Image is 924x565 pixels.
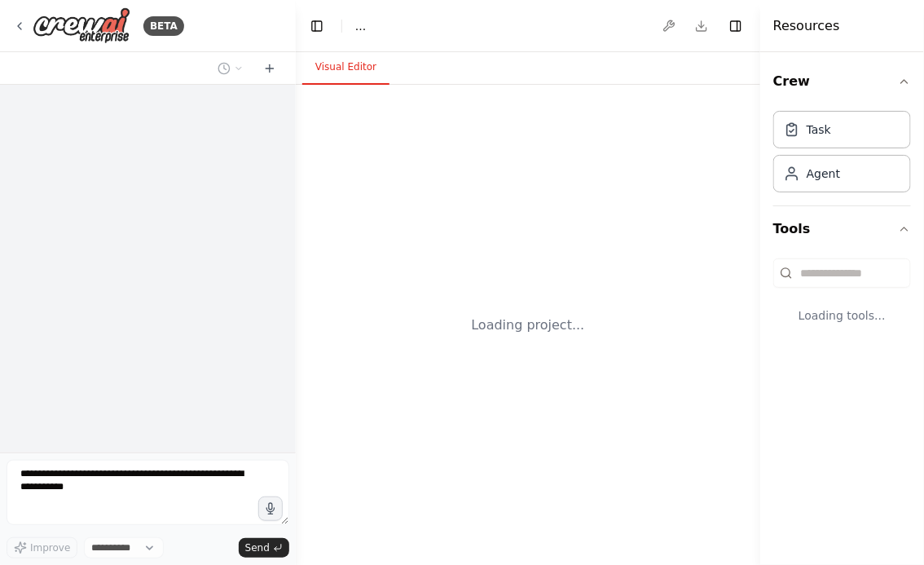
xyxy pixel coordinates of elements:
div: Loading tools... [773,294,911,337]
button: Hide right sidebar [724,15,747,38]
nav: breadcrumb [355,18,366,34]
button: Crew [773,59,911,104]
span: Send [245,541,270,554]
button: Visual Editor [302,51,389,85]
button: Tools [773,206,911,252]
button: Improve [7,537,77,558]
button: Send [239,538,289,558]
div: Agent [807,166,840,182]
button: Switch to previous chat [211,59,250,78]
span: ... [355,18,366,34]
button: Start a new chat [257,59,283,78]
button: Hide left sidebar [306,15,328,38]
div: Crew [773,104,911,205]
div: BETA [143,16,184,36]
img: Logo [33,7,130,44]
div: Tools [773,252,911,350]
button: Click to speak your automation idea [258,497,283,521]
div: Task [807,121,831,138]
h4: Resources [773,16,840,36]
span: Improve [30,541,70,554]
div: Loading project... [472,316,585,335]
